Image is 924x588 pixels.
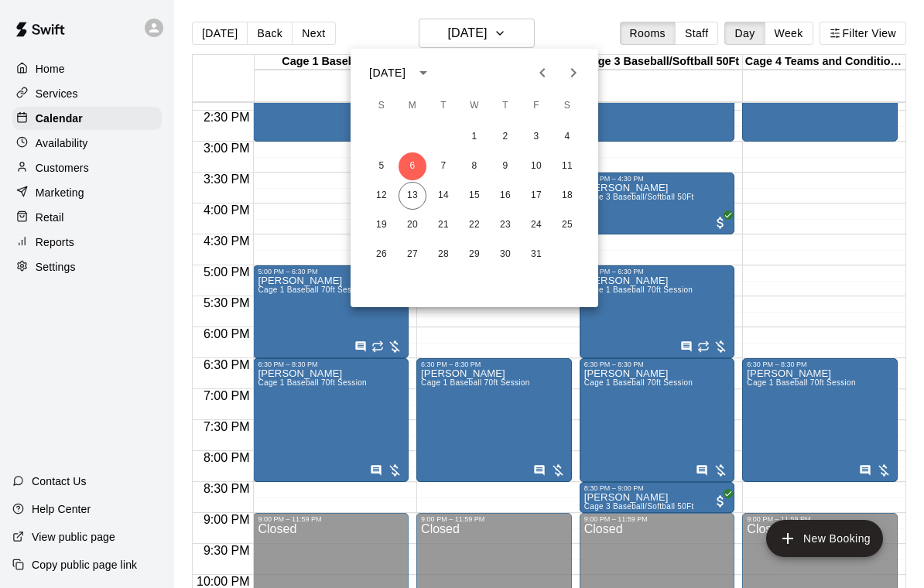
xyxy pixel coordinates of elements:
[522,211,550,239] button: 24
[429,182,457,210] button: 14
[522,241,550,268] button: 31
[522,152,550,180] button: 10
[491,182,519,210] button: 16
[399,241,426,268] button: 27
[491,152,519,180] button: 9
[460,123,488,151] button: 1
[399,152,426,180] button: 6
[369,65,406,81] div: [DATE]
[399,91,426,121] span: Monday
[429,152,457,180] button: 7
[429,91,457,121] span: Tuesday
[491,91,519,121] span: Thursday
[491,211,519,239] button: 23
[368,211,395,239] button: 19
[527,57,558,88] button: Previous month
[429,241,457,268] button: 28
[522,182,550,210] button: 17
[368,241,395,268] button: 26
[553,123,581,151] button: 4
[522,123,550,151] button: 3
[553,152,581,180] button: 11
[399,211,426,239] button: 20
[368,91,395,121] span: Sunday
[460,241,488,268] button: 29
[491,241,519,268] button: 30
[460,211,488,239] button: 22
[558,57,589,88] button: Next month
[410,60,436,86] button: calendar view is open, switch to year view
[553,91,581,121] span: Saturday
[553,182,581,210] button: 18
[522,91,550,121] span: Friday
[491,123,519,151] button: 2
[368,182,395,210] button: 12
[460,91,488,121] span: Wednesday
[460,152,488,180] button: 8
[553,211,581,239] button: 25
[429,211,457,239] button: 21
[399,182,426,210] button: 13
[460,182,488,210] button: 15
[368,152,395,180] button: 5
